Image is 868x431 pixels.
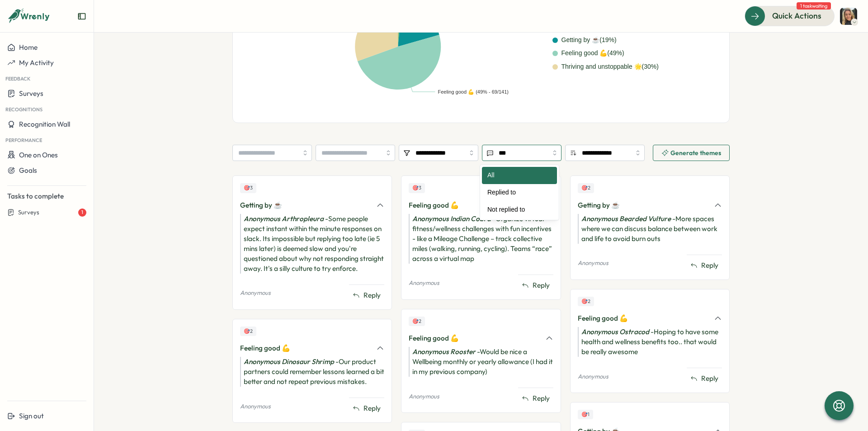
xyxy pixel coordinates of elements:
[518,392,553,405] button: Reply
[240,327,256,336] div: Upvotes
[482,201,557,218] div: Not replied to
[578,200,708,210] div: Getting by ☕
[19,43,38,52] span: Home
[578,373,609,381] p: Anonymous
[412,214,491,223] i: Anonymous Indian Cobra
[578,259,609,267] p: Anonymous
[578,183,594,193] div: Upvotes
[240,403,271,411] p: Anonymous
[653,145,730,161] button: Generate themes
[240,200,371,210] div: Getting by ☕
[581,327,649,336] i: Anonymous Ostracod
[240,214,384,274] div: - Some people expect instant within the minute responses on slack. Its impossible but replying to...
[409,214,553,264] div: - Organize virtual fitness/wellness challenges with fun incentives - like a Mileage Challenge – t...
[687,372,722,385] button: Reply
[78,208,86,217] div: 1
[438,89,508,95] text: Feeling good 💪 (49% - 69/141)
[701,260,718,270] span: Reply
[240,357,384,387] div: - Our product partners could remember lessons learned a bit better and not repeat previous mistakes.
[797,2,831,9] span: 1 task waiting
[240,343,371,353] div: Feeling good 💪
[578,327,722,357] div: - Hoping to have some health and wellness benefits too.. that would be really awesome
[363,403,381,413] span: Reply
[687,259,722,272] button: Reply
[18,208,39,217] span: Surveys
[840,8,857,25] img: Natalie
[19,120,70,128] span: Recognition Wall
[581,214,671,223] i: Anonymous Bearded Vulture
[349,289,384,302] button: Reply
[7,191,86,201] p: Tasks to complete
[533,280,550,290] span: Reply
[77,12,86,21] button: Expand sidebar
[409,317,425,326] div: Upvotes
[701,374,718,384] span: Reply
[482,184,557,201] div: Replied to
[409,393,439,401] p: Anonymous
[412,347,476,356] i: Anonymous Rooster
[772,10,821,22] span: Quick Actions
[578,214,722,244] div: - More spaces where we can discuss balance between work and life to avoid burn outs
[482,167,557,184] div: All
[561,62,659,72] div: Thriving and unstoppable 🌟 ( 30 %)
[578,313,708,323] div: Feeling good 💪
[409,333,539,343] div: Feeling good 💪
[670,150,721,156] span: Generate themes
[363,290,381,300] span: Reply
[19,58,54,67] span: My Activity
[518,279,553,292] button: Reply
[240,289,271,297] p: Anonymous
[19,166,37,175] span: Goals
[19,151,58,159] span: One on Ones
[19,412,44,420] span: Sign out
[561,35,617,45] div: Getting by ☕ ( 19 %)
[561,48,624,58] div: Feeling good 💪 ( 49 %)
[244,214,324,223] i: Anonymous Arthropleura
[349,402,384,415] button: Reply
[244,357,334,366] i: Anonymous Dinosaur Shrimp
[240,183,256,193] div: Upvotes
[409,183,425,193] div: Upvotes
[578,410,593,419] div: Upvotes
[409,279,439,287] p: Anonymous
[409,200,539,210] div: Feeling good 💪
[745,6,835,26] button: Quick Actions
[578,297,594,306] div: Upvotes
[533,393,550,403] span: Reply
[409,347,553,377] div: - Would be nice a Wellbeing monthly or yearly allowance (I had it in my previous company)
[19,89,43,98] span: Surveys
